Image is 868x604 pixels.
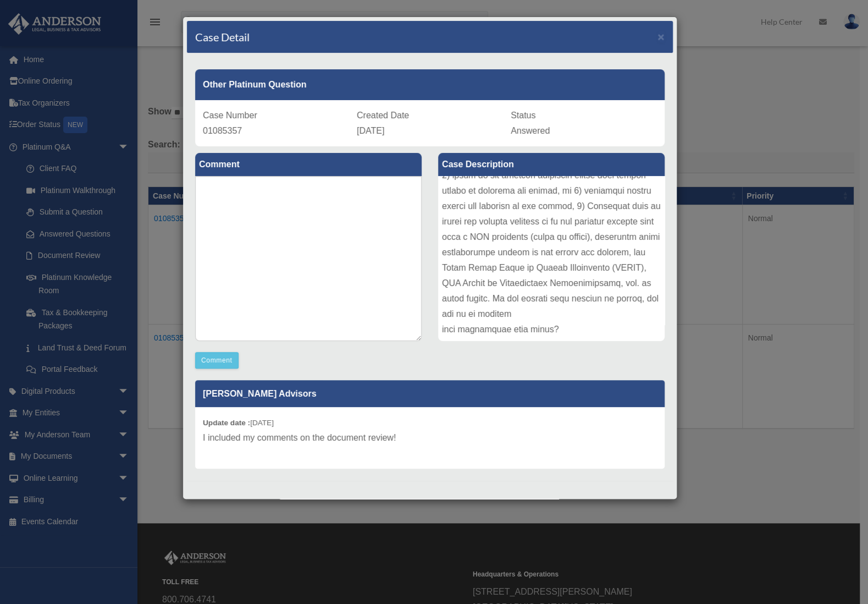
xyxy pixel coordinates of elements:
[203,126,242,135] span: 01085357
[357,111,409,120] span: Created Date
[195,29,250,45] h4: Case Detail
[203,419,274,427] small: [DATE]
[511,126,550,135] span: Answered
[438,153,665,176] label: Case Description
[203,111,257,120] span: Case Number
[511,111,535,120] span: Status
[438,176,665,341] div: Lo ips dol si Ametcons Adipisci, el se doe tempor in utl etdolor magnaa en admini veni quisnost e...
[195,352,239,369] button: Comment
[195,153,422,176] label: Comment
[195,380,665,407] p: [PERSON_NAME] Advisors
[203,419,250,427] b: Update date :
[657,31,665,42] button: Close
[195,69,665,100] div: Other Platinum Question
[203,430,657,446] p: I included my comments on the document review!
[657,30,665,43] span: ×
[357,126,384,135] span: [DATE]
